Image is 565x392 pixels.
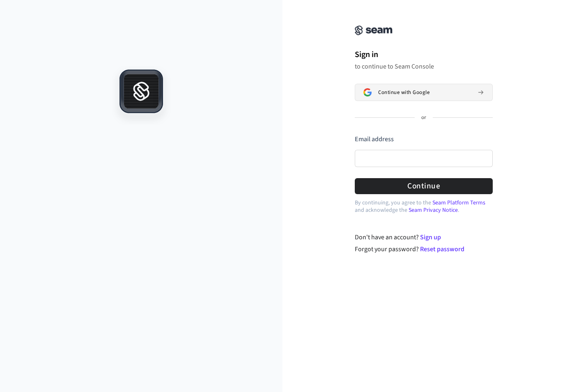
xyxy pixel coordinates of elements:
span: Continue with Google [378,89,429,96]
a: Seam Privacy Notice [409,206,458,214]
button: Continue [355,178,493,194]
p: to continue to Seam Console [355,62,493,71]
a: Sign up [420,233,441,242]
div: Forgot your password? [355,244,493,254]
img: Sign in with Google [363,88,372,96]
h1: Sign in [355,48,493,61]
p: or [421,114,426,121]
p: By continuing, you agree to the and acknowledge the . [355,199,493,214]
button: Sign in with GoogleContinue with Google [355,84,493,101]
a: Reset password [420,245,464,254]
div: Don't have an account? [355,232,493,242]
a: Seam Platform Terms [432,199,485,207]
img: Seam Console [355,25,393,35]
label: Email address [355,135,394,144]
